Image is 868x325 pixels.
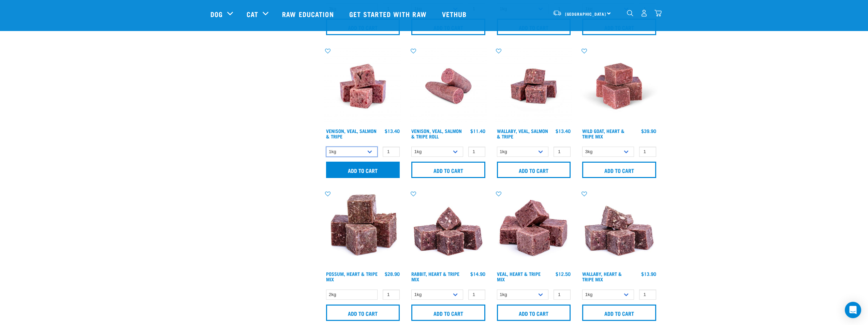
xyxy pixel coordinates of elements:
[411,305,485,321] input: Add to cart
[383,290,400,300] input: 1
[470,128,485,134] div: $11.40
[641,10,648,17] img: user.png
[385,271,400,277] div: $28.90
[565,13,606,15] span: [GEOGRAPHIC_DATA]
[553,10,562,16] img: van-moving.png
[582,130,624,137] a: Wild Goat, Heart & Tripe Mix
[326,130,377,137] a: Venison, Veal, Salmon & Tripe
[324,47,402,125] img: Venison Veal Salmon Tripe 1621
[383,147,400,157] input: 1
[641,128,656,134] div: $39.90
[435,0,475,28] a: Vethub
[468,290,485,300] input: 1
[580,190,658,268] img: 1174 Wallaby Heart Tripe Mix 01
[497,162,571,178] input: Add to cart
[411,162,485,178] input: Add to cart
[495,190,573,268] img: Cubes
[639,147,656,157] input: 1
[495,47,573,125] img: Wallaby Veal Salmon Tripe 1642
[580,47,658,125] img: Goat Heart Tripe 8451
[468,147,485,157] input: 1
[247,9,258,19] a: Cat
[385,128,400,134] div: $13.40
[641,271,656,277] div: $13.90
[582,272,622,280] a: Wallaby, Heart & Tripe Mix
[497,130,548,137] a: Wallaby, Veal, Salmon & Tripe
[410,47,487,125] img: Venison Veal Salmon Tripe 1651
[411,130,462,137] a: Venison, Veal, Salmon & Tripe Roll
[326,305,400,321] input: Add to cart
[210,9,223,19] a: Dog
[556,271,571,277] div: $12.50
[326,272,378,280] a: Possum, Heart & Tripe Mix
[470,271,485,277] div: $14.90
[411,272,459,280] a: Rabbit, Heart & Tripe Mix
[556,128,571,134] div: $13.40
[326,162,400,178] input: Add to cart
[639,290,656,300] input: 1
[410,190,487,268] img: 1175 Rabbit Heart Tripe Mix 01
[582,162,656,178] input: Add to cart
[554,290,571,300] input: 1
[582,305,656,321] input: Add to cart
[554,147,571,157] input: 1
[627,10,633,16] img: home-icon-1@2x.png
[497,272,541,280] a: Veal, Heart & Tripe Mix
[497,305,571,321] input: Add to cart
[342,0,435,28] a: Get started with Raw
[324,190,402,268] img: 1067 Possum Heart Tripe Mix 01
[845,302,861,318] div: Open Intercom Messenger
[275,0,342,28] a: Raw Education
[654,10,662,17] img: home-icon@2x.png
